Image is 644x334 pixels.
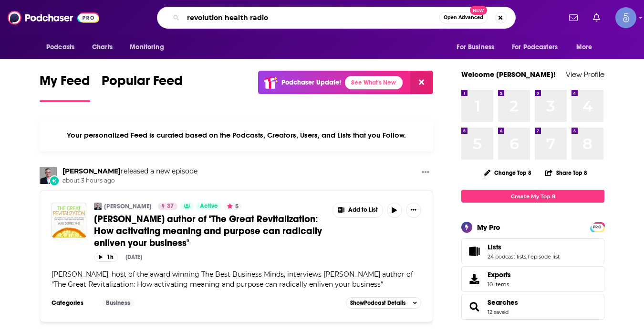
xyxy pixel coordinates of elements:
[94,253,118,262] button: 1h
[52,270,413,289] span: [PERSON_NAME], host of the award winning The Best Business Minds, interviews [PERSON_NAME] author...
[40,73,90,95] span: My Feed
[62,177,197,185] span: about 3 hours ago
[439,12,488,23] button: Open AdvancedNew
[125,254,142,260] div: [DATE]
[281,78,341,86] p: Podchaser Update!
[488,270,511,279] span: Exports
[461,70,556,79] a: Welcome [PERSON_NAME]!
[576,41,592,54] span: More
[8,9,99,27] img: Podchaser - Follow, Share and Rate Podcasts
[158,203,177,210] a: 37
[444,15,483,20] span: Open Advanced
[470,6,487,15] span: New
[94,203,102,210] img: Marc Kramer
[506,38,571,56] button: open menu
[46,41,74,54] span: Podcasts
[94,213,326,249] a: [PERSON_NAME] author of "The Great Revitalization: How activating meaning and purpose can radical...
[406,203,421,218] button: Show More Button
[488,243,501,251] span: Lists
[92,41,113,54] span: Charts
[40,167,57,184] img: Marc Kramer
[488,253,526,260] a: 24 podcast lists
[478,167,537,179] button: Change Top 8
[102,73,183,102] a: Popular Feed
[94,213,322,249] span: [PERSON_NAME] author of "The Great Revitalization: How activating meaning and purpose can radical...
[592,224,603,231] span: PRO
[461,266,604,292] a: Exports
[62,167,121,175] a: Marc Kramer
[102,299,134,307] a: Business
[123,38,176,56] button: open menu
[512,41,558,54] span: For Podcasters
[570,38,604,56] button: open menu
[461,238,604,264] span: Lists
[130,41,164,54] span: Monitoring
[465,300,484,313] a: Searches
[224,203,241,210] button: 5
[450,38,506,56] button: open menu
[477,223,500,232] div: My Pro
[465,245,484,258] a: Lists
[52,203,86,237] img: Alise Cortez author of "The Great Revitalization: How activating meaning and purpose can radicall...
[40,119,433,151] div: Your personalized Feed is curated based on the Podcasts, Creators, Users, and Lists that you Follow.
[488,243,560,251] a: Lists
[102,73,183,95] span: Popular Feed
[526,253,527,260] span: ,
[196,203,222,210] a: Active
[157,7,516,29] div: Search podcasts, credits, & more...
[104,203,152,210] a: [PERSON_NAME]
[488,281,511,288] span: 10 items
[348,206,378,214] span: Add to List
[49,175,60,186] div: New Episode
[545,163,588,182] button: Share Top 8
[592,223,603,230] a: PRO
[527,253,560,260] a: 1 episode list
[345,76,403,89] a: See What's New
[418,167,433,179] button: Show More Button
[615,7,636,28] button: Show profile menu
[167,202,174,211] span: 37
[52,299,94,307] h3: Categories
[615,7,636,28] img: User Profile
[488,309,509,315] a: 12 saved
[200,202,218,211] span: Active
[566,70,604,79] a: View Profile
[346,297,421,309] button: ShowPodcast Details
[457,41,494,54] span: For Business
[350,300,405,306] span: Show Podcast Details
[86,38,118,56] a: Charts
[488,298,518,307] a: Searches
[615,7,636,28] span: Logged in as Spiral5-G1
[183,10,439,25] input: Search podcasts, credits, & more...
[565,10,582,26] a: Show notifications dropdown
[40,38,87,56] button: open menu
[62,167,197,176] h3: released a new episode
[461,294,604,320] span: Searches
[465,272,484,286] span: Exports
[589,10,604,26] a: Show notifications dropdown
[461,190,604,203] a: Create My Top 8
[333,203,383,217] button: Show More Button
[40,73,90,102] a: My Feed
